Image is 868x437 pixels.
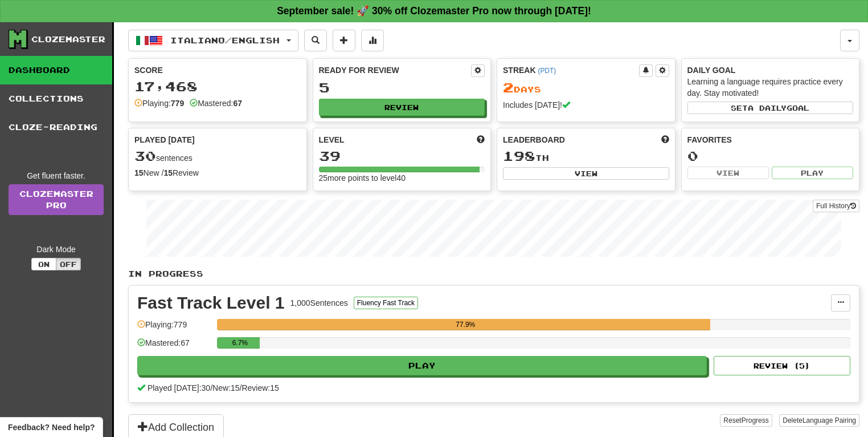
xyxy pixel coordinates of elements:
[687,149,854,163] div: 0
[503,134,565,145] span: Leaderboard
[212,383,239,393] span: New: 15
[137,356,707,375] button: Play
[277,5,591,17] strong: September sale! 🚀 30% off Clozemaster Pro now through [DATE]!
[503,80,669,95] div: Day s
[56,258,81,270] button: Off
[210,383,212,393] span: /
[714,356,850,375] button: Review (5)
[687,134,854,145] div: Favorites
[134,134,195,145] span: Played [DATE]
[134,168,144,177] strong: 15
[333,30,355,51] button: Add sentence to collection
[319,99,485,116] button: Review
[354,297,418,309] button: Fluency Fast Track
[128,30,298,51] button: Italiano/English
[233,99,242,108] strong: 67
[148,383,210,393] span: Played [DATE]: 30
[477,134,485,145] span: Score more points to level up
[31,258,56,270] button: On
[319,134,345,145] span: Level
[9,170,104,181] div: Get fluent faster.
[687,64,854,76] div: Daily Goal
[319,149,485,163] div: 39
[220,319,710,330] div: 77.9%
[134,149,301,164] div: sentences
[687,102,854,114] button: Seta dailygoal
[134,79,301,94] div: 17,468
[720,414,772,427] button: ResetProgress
[503,64,639,76] div: Streak
[687,76,854,99] div: Learning a language requires practice every day. Stay motivated!
[319,172,485,184] div: 25 more points to level 40
[171,99,184,108] strong: 779
[8,422,95,433] span: Open feedback widget
[319,64,472,76] div: Ready for Review
[361,30,384,51] button: More stats
[813,200,859,212] button: Full History
[134,167,301,179] div: New / Review
[9,184,104,215] a: ClozemasterPro
[137,294,285,311] div: Fast Track Level 1
[9,244,104,255] div: Dark Mode
[137,337,211,356] div: Mastered: 67
[304,30,327,51] button: Search sentences
[241,383,279,393] span: Review: 15
[319,80,485,95] div: 5
[128,268,859,280] p: In Progress
[803,416,856,424] span: Language Pairing
[503,148,535,164] span: 198
[772,167,853,179] button: Play
[538,67,556,75] a: (PDT)
[779,414,859,427] button: DeleteLanguage Pairing
[170,35,280,45] span: Italiano / English
[220,337,259,349] div: 6.7%
[503,79,514,95] span: 2
[163,168,173,177] strong: 15
[31,34,105,45] div: Clozemaster
[661,134,669,145] span: This week in points, UTC
[290,297,348,309] div: 1,000 Sentences
[503,167,669,180] button: View
[134,98,184,109] div: Playing:
[748,104,787,112] span: a daily
[190,98,242,109] div: Mastered:
[742,416,769,424] span: Progress
[503,149,669,164] div: th
[134,148,156,164] span: 30
[687,167,769,179] button: View
[240,383,242,393] span: /
[503,99,669,111] div: Includes [DATE]!
[137,319,211,338] div: Playing: 779
[134,64,301,76] div: Score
